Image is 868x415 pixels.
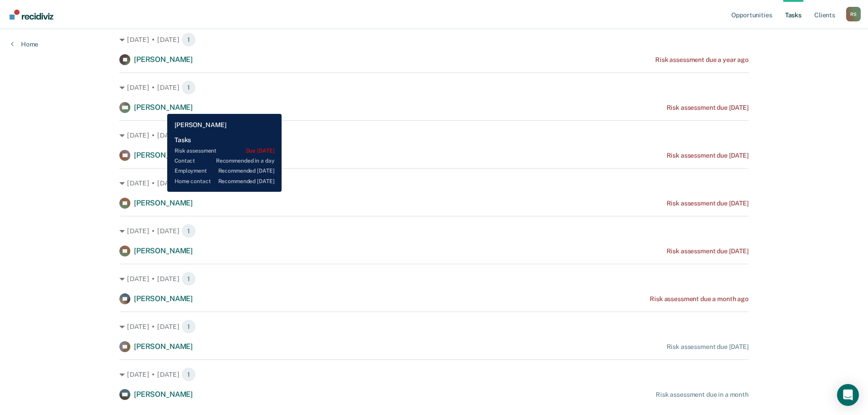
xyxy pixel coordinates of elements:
[119,128,749,143] div: [DATE] • [DATE] 1
[846,7,861,21] button: Profile dropdown button
[667,247,749,255] div: Risk assessment due [DATE]
[667,152,749,159] div: Risk assessment due [DATE]
[181,272,196,286] span: 1
[181,32,196,47] span: 1
[119,272,749,286] div: [DATE] • [DATE] 1
[181,224,196,238] span: 1
[655,56,749,64] div: Risk assessment due a year ago
[134,390,193,399] span: [PERSON_NAME]
[119,224,749,238] div: [DATE] • [DATE] 1
[119,80,749,95] div: [DATE] • [DATE] 1
[11,40,38,48] a: Home
[134,294,193,303] span: [PERSON_NAME]
[656,391,749,399] div: Risk assessment due in a month
[667,200,749,207] div: Risk assessment due [DATE]
[134,151,193,159] span: [PERSON_NAME]
[134,55,193,64] span: [PERSON_NAME]
[667,104,749,112] div: Risk assessment due [DATE]
[181,319,196,334] span: 1
[134,103,193,112] span: [PERSON_NAME]
[119,176,749,190] div: [DATE] • [DATE] 1
[650,295,749,303] div: Risk assessment due a month ago
[181,128,196,143] span: 1
[846,7,861,21] div: R S
[667,343,749,351] div: Risk assessment due [DATE]
[134,199,193,207] span: [PERSON_NAME]
[837,384,859,406] div: Open Intercom Messenger
[119,32,749,47] div: [DATE] • [DATE] 1
[181,176,196,190] span: 1
[134,246,193,255] span: [PERSON_NAME]
[119,367,749,382] div: [DATE] • [DATE] 1
[119,319,749,334] div: [DATE] • [DATE] 1
[181,80,196,95] span: 1
[134,342,193,351] span: [PERSON_NAME]
[10,10,53,20] img: Recidiviz
[181,367,196,382] span: 1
